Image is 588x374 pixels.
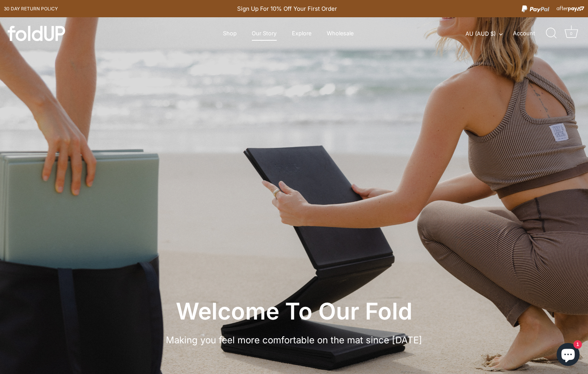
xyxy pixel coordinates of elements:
a: foldUP [8,26,118,41]
div: Primary navigation [204,26,372,41]
a: 30 day Return policy [4,4,58,13]
img: foldUP [8,26,65,41]
a: Cart [563,25,580,42]
a: Account [513,29,549,38]
a: Our Story [245,26,283,41]
a: Search [543,25,560,42]
a: Wholesale [320,26,360,41]
a: Explore [285,26,318,41]
a: Shop [216,26,244,41]
inbox-online-store-chat: Shopify online store chat [554,343,582,368]
button: AU (AUD $) [465,30,511,37]
div: 0 [567,30,575,37]
h1: Welcome To Our Fold [34,297,554,326]
p: Making you feel more comfortable on the mat since [DATE] [133,333,455,347]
